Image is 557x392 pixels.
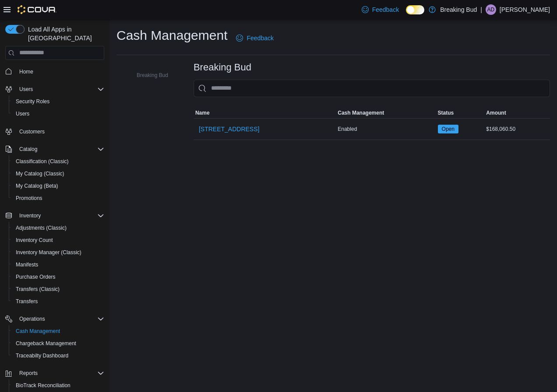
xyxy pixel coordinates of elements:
h3: Breaking Bud [194,62,251,73]
span: Catalog [16,144,104,154]
button: Operations [16,314,49,324]
span: Open [438,125,458,133]
button: Inventory Manager (Classic) [9,246,108,259]
span: Transfers (Classic) [16,286,60,293]
button: Status [436,108,485,118]
span: Name [195,109,210,116]
span: Promotions [16,195,42,202]
span: My Catalog (Beta) [12,181,104,191]
button: Inventory [2,210,108,222]
button: Catalog [16,144,41,154]
span: Catalog [19,146,37,153]
span: Promotions [12,193,104,203]
span: Classification (Classic) [12,156,104,167]
span: Adjustments (Classic) [16,224,67,231]
span: Open [442,125,455,133]
span: Customers [19,128,45,135]
span: Traceabilty Dashboard [12,350,104,361]
a: Promotions [12,193,46,203]
span: Users [12,108,104,119]
span: Traceabilty Dashboard [16,352,68,359]
span: Purchase Orders [12,272,104,282]
img: Cova [18,5,56,14]
a: Feedback [358,1,402,18]
button: Chargeback Management [9,337,108,350]
span: My Catalog (Beta) [16,182,58,189]
span: Manifests [16,261,38,268]
a: Manifests [12,259,42,270]
span: Classification (Classic) [16,158,69,165]
a: Security Roles [12,96,53,107]
span: Inventory Count [16,237,53,244]
span: Cash Management [16,328,60,335]
span: Chargeback Management [16,340,76,347]
button: Cash Management [336,108,436,118]
a: Inventory Count [12,235,56,245]
button: Transfers (Classic) [9,283,108,295]
a: My Catalog (Classic) [12,168,68,179]
span: Operations [19,315,45,322]
span: Amount [486,109,506,116]
button: Traceabilty Dashboard [9,350,108,362]
span: [STREET_ADDRESS] [199,125,259,133]
a: Inventory Manager (Classic) [12,247,85,258]
span: Inventory Manager (Classic) [12,247,104,258]
span: Security Roles [16,98,49,105]
span: Transfers [16,298,38,305]
span: Users [19,86,33,93]
button: Cash Management [9,325,108,337]
span: Inventory Manager (Classic) [16,249,81,256]
button: Customers [2,125,108,138]
span: Transfers (Classic) [12,284,104,294]
button: [STREET_ADDRESS] [195,120,263,138]
button: Purchase Orders [9,271,108,283]
a: Transfers (Classic) [12,284,63,294]
a: Cash Management [12,326,63,336]
span: Manifests [12,259,104,270]
span: Cash Management [12,326,104,336]
span: Chargeback Management [12,338,104,349]
a: Purchase Orders [12,272,59,282]
a: My Catalog (Beta) [12,181,62,191]
h1: Cash Management [116,27,227,44]
p: | [480,4,482,15]
button: Inventory Count [9,234,108,246]
a: Customers [16,126,48,137]
button: Amount [484,108,550,118]
span: Users [16,84,104,94]
button: Transfers [9,295,108,308]
span: Feedback [247,34,273,42]
button: Adjustments (Classic) [9,222,108,234]
span: Home [16,66,104,77]
span: BioTrack Reconciliation [16,382,71,389]
span: Purchase Orders [16,273,56,280]
span: Adjustments (Classic) [12,223,104,233]
p: Breaking Bud [440,4,477,15]
span: Transfers [12,296,104,307]
span: AD [487,4,495,15]
button: Users [9,108,108,120]
a: Chargeback Management [12,338,80,349]
span: Cash Management [338,109,384,116]
button: Classification (Classic) [9,155,108,168]
a: Home [16,66,37,77]
a: Transfers [12,296,41,307]
a: Users [12,108,33,119]
button: Security Roles [9,95,108,108]
button: Promotions [9,192,108,204]
button: Name [194,108,336,118]
span: Reports [16,368,104,378]
a: Classification (Classic) [12,156,72,167]
button: BioTrack Reconciliation [9,379,108,392]
input: This is a search bar. As you type, the results lower in the page will automatically filter. [194,80,550,97]
a: Adjustments (Classic) [12,223,70,233]
span: Reports [19,370,38,377]
span: Load All Apps in [GEOGRAPHIC_DATA] [25,25,104,42]
span: Users [16,110,29,117]
button: Manifests [9,259,108,271]
span: My Catalog (Classic) [12,168,104,179]
span: My Catalog (Classic) [16,170,64,177]
span: Inventory [16,210,104,221]
button: My Catalog (Classic) [9,168,108,180]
